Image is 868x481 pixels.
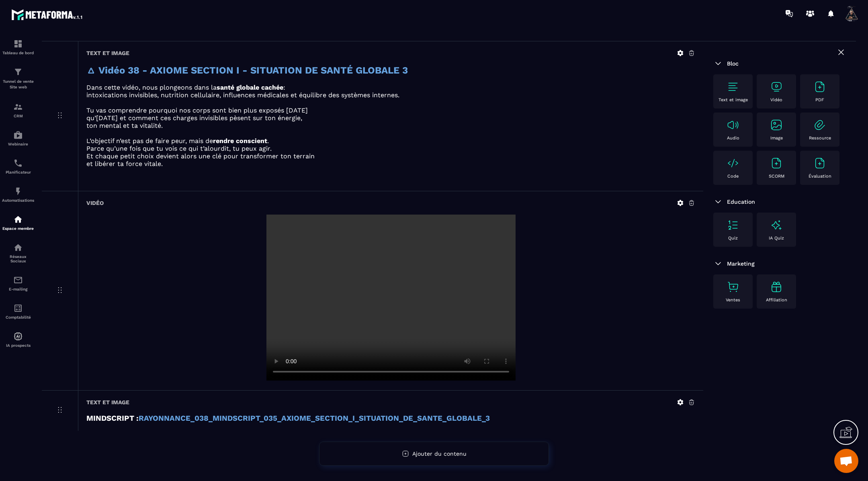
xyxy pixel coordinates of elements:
img: accountant [13,303,23,313]
span: ton mental et ta vitalité. [86,122,163,129]
span: Ajouter du contenu [412,450,467,457]
p: Espace membre [2,226,34,231]
span: Et chaque petit choix devient alors une clé pour transformer ton terrain [86,152,315,160]
img: social-network [13,243,23,252]
span: Parce qu’une fois que tu vois ce qui t’alourdit, tu peux agir. [86,145,272,152]
p: CRM [2,114,34,118]
img: arrow-down [713,197,723,207]
h6: Text et image [86,399,129,405]
p: Code [727,174,739,179]
img: text-image no-wra [727,119,739,131]
a: social-networksocial-networkRéseaux Sociaux [2,237,34,269]
img: email [13,275,23,285]
a: automationsautomationsWebinaire [2,124,34,152]
img: text-image [770,219,783,231]
span: qu’[DATE] et comment ces charges invisibles pèsent sur ton énergie, [86,114,302,122]
p: Réseaux Sociaux [2,254,34,263]
a: formationformationTunnel de vente Site web [2,61,34,96]
span: et libérer ta force vitale. [86,160,163,168]
p: Ventes [726,297,740,303]
p: Quiz [728,235,738,241]
img: text-image no-wra [727,219,739,231]
p: Vidéo [770,97,782,102]
span: Marketing [727,260,755,267]
img: text-image no-wra [813,80,826,93]
p: Image [770,135,783,141]
img: automations [13,186,23,196]
a: emailemailE-mailing [2,269,34,297]
a: formationformationTableau de bord [2,33,34,61]
img: scheduler [13,158,23,168]
span: intoxications invisibles, nutrition cellulaire, influences médicales et équilibre des systèmes in... [86,91,399,99]
img: formation [13,102,23,112]
strong: 🜂 Vidéo 38 - AXIOME SECTION I - SITUATION DE SANTÉ GLOBALE 3 [86,65,408,76]
img: arrow-down [713,59,723,68]
p: Tunnel de vente Site web [2,79,34,90]
a: automationsautomationsEspace membre [2,209,34,237]
h6: Text et image [86,50,129,56]
a: schedulerschedulerPlanificateur [2,152,34,180]
span: : [283,84,285,91]
strong: santé globale cachée [217,84,283,91]
img: formation [13,67,23,77]
strong: rendre conscient [213,137,267,145]
h6: Vidéo [86,200,104,206]
span: Education [727,199,755,205]
img: text-image [770,280,783,293]
strong: MINDSCRIPT : [86,414,139,423]
span: . [267,137,269,145]
img: text-image no-wra [813,157,826,170]
a: formationformationCRM [2,96,34,124]
span: Tu vas comprendre pourquoi nos corps sont bien plus exposés [DATE] [86,106,308,114]
img: logo [11,7,84,22]
img: automations [13,215,23,224]
img: text-image no-wra [813,119,826,131]
p: Affiliation [766,297,787,303]
img: automations [13,130,23,140]
p: Audio [727,135,739,141]
img: text-image no-wra [770,119,783,131]
span: L’objectif n’est pas de faire peur, mais de [86,137,213,145]
img: text-image no-wra [727,157,739,170]
p: Comptabilité [2,315,34,319]
p: SCORM [769,174,784,179]
p: IA prospects [2,343,34,348]
img: text-image no-wra [727,280,739,293]
img: arrow-down [713,259,723,268]
a: accountantaccountantComptabilité [2,297,34,325]
strong: RAYONNANCE_038_MINDSCRIPT_035_AXIOME_SECTION_I_SITUATION_DE_SANTE_GLOBALE_3 [139,414,490,423]
p: Planificateur [2,170,34,174]
span: Bloc [727,60,739,67]
p: Webinaire [2,142,34,146]
img: text-image no-wra [770,80,783,93]
p: Tableau de bord [2,51,34,55]
p: PDF [815,97,824,102]
img: text-image no-wra [727,80,739,93]
p: IA Quiz [769,235,784,241]
p: Ressource [809,135,831,141]
span: Dans cette vidéo, nous plongeons dans la [86,84,217,91]
p: Automatisations [2,198,34,203]
p: Text et image [719,97,748,102]
img: automations [13,332,23,341]
div: Ouvrir le chat [834,449,858,473]
a: automationsautomationsAutomatisations [2,180,34,209]
img: text-image no-wra [770,157,783,170]
p: Évaluation [809,174,831,179]
img: formation [13,39,23,49]
p: E-mailing [2,287,34,291]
